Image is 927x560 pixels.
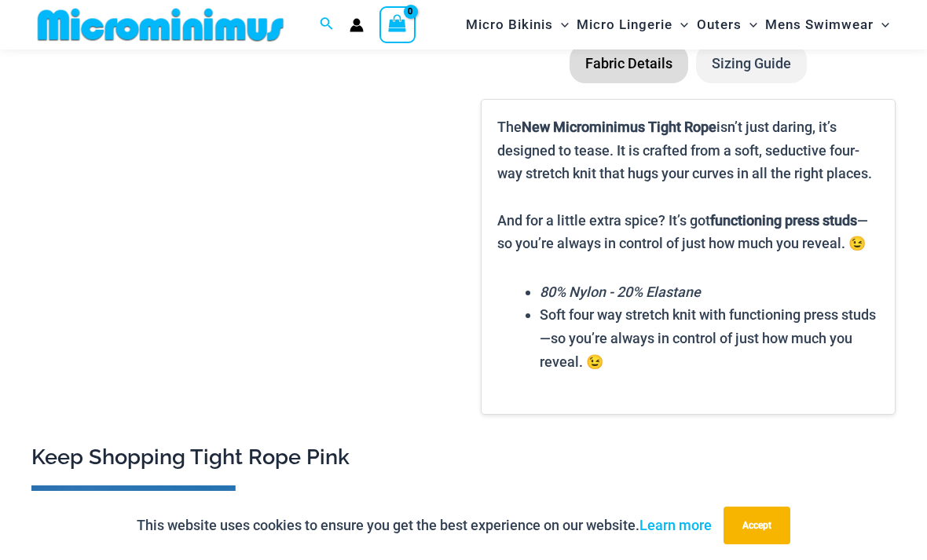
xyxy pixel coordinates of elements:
img: MM SHOP LOGO FLAT [31,7,290,42]
a: OutersMenu ToggleMenu Toggle [693,5,761,45]
p: This website uses cookies to ensure you get the best experience on our website. [137,514,712,537]
a: Micro LingerieMenu ToggleMenu Toggle [573,5,692,45]
span: Outers [697,5,742,45]
b: New Microminimus Tight Rope [522,119,716,135]
span: Menu Toggle [553,5,569,45]
button: Accept [724,507,790,544]
li: Soft four way stretch knit with functioning press studs—so you’re always in control of just how m... [540,303,879,373]
h2: Keep Shopping Tight Rope Pink [31,443,896,470]
p: The isn’t just daring, it’s designed to tease. It is crafted from a soft, seductive four-way stre... [497,115,879,255]
a: Micro BikinisMenu ToggleMenu Toggle [462,5,573,45]
span: Mens Swimwear [765,5,874,45]
em: 80% Nylon - 20% Elastane [540,284,701,300]
a: View Shopping Cart, empty [379,6,416,42]
span: Micro Lingerie [577,5,672,45]
span: Menu Toggle [672,5,688,45]
b: functioning press studs [710,212,857,229]
span: Menu Toggle [874,5,889,45]
a: Account icon link [350,18,364,32]
a: Mens SwimwearMenu ToggleMenu Toggle [761,5,893,45]
a: Learn more [639,517,712,533]
span: Menu Toggle [742,5,757,45]
li: Sizing Guide [696,44,807,83]
li: Fabric Details [570,44,688,83]
a: Search icon link [320,15,334,35]
nav: Site Navigation [460,2,896,47]
span: Micro Bikinis [466,5,553,45]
